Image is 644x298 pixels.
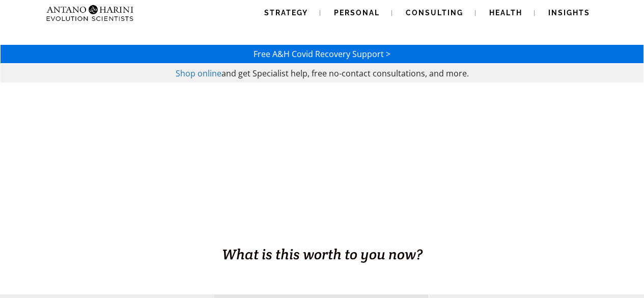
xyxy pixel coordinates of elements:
[176,68,221,79] a: Shop online
[489,9,522,17] span: Health
[264,9,308,17] span: Strategy
[548,9,590,17] span: Insights
[221,68,469,79] span: and get Specialist help, free no-contact consultations, and more.
[222,245,423,263] span: What is this worth to you now?
[406,9,463,17] span: Consulting
[334,9,380,17] span: Personal
[254,48,390,60] a: Free A&H Covid Recovery Support >
[1,223,643,244] h1: BUSINESS. HEALTH. Family. Legacy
